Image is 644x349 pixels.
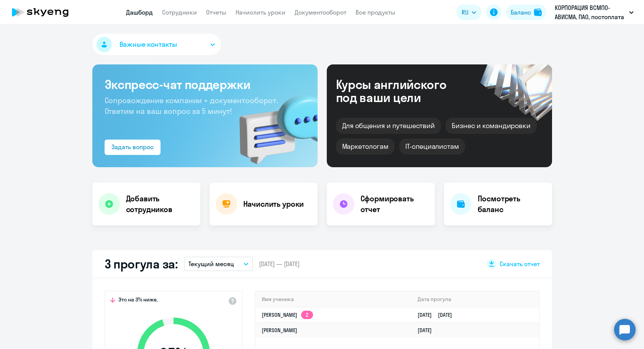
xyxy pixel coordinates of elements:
h4: Добавить сотрудников [126,193,194,215]
span: RU [462,8,469,17]
span: [DATE] — [DATE] [259,260,300,268]
div: IT-специалистам [399,138,465,155]
span: Скачать отчет [500,260,540,268]
img: bg-img [228,81,318,167]
button: Балансbalance [506,5,546,20]
div: Баланс [511,8,531,17]
th: Дата прогула [411,291,539,307]
button: Важные контакты [92,34,221,55]
a: [DATE][DATE] [418,311,458,318]
span: Важные контакты [120,40,177,49]
a: Документооборот [295,8,346,16]
div: Маркетологам [336,138,395,155]
h4: Посмотреть баланс [478,193,546,215]
div: Бизнес и командировки [446,118,537,134]
a: [PERSON_NAME]2 [262,311,313,318]
th: Имя ученика [256,291,412,307]
button: RU [456,5,482,20]
a: Сотрудники [162,8,197,16]
a: [PERSON_NAME] [262,327,297,334]
a: [DATE] [418,327,438,334]
h2: 3 прогула за: [105,256,178,272]
span: Это на 3% ниже, [118,296,158,305]
a: Начислить уроки [236,8,285,16]
h4: Сформировать отчет [361,193,429,215]
div: Для общения и путешествий [336,118,441,134]
p: КОРПОРАЦИЯ ВСМПО-АВИСМА, ПАО, постоплата старая ФП [555,3,626,21]
h4: Начислить уроки [243,199,304,209]
h3: Экспресс-чат поддержки [105,77,305,92]
button: Текущий месяц [184,257,253,271]
a: Дашборд [126,8,153,16]
button: Задать вопрос [105,140,161,155]
a: Все продукты [356,8,395,16]
span: Сопровождение компании + документооборот. Ответим на ваш вопрос за 5 минут! [105,95,278,116]
div: Задать вопрос [111,142,154,151]
img: balance [534,8,542,16]
div: Курсы английского под ваши цели [336,78,467,104]
p: Текущий месяц [188,259,234,268]
button: КОРПОРАЦИЯ ВСМПО-АВИСМА, ПАО, постоплата старая ФП [551,3,637,21]
app-skyeng-badge: 2 [301,311,313,319]
a: Отчеты [206,8,226,16]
